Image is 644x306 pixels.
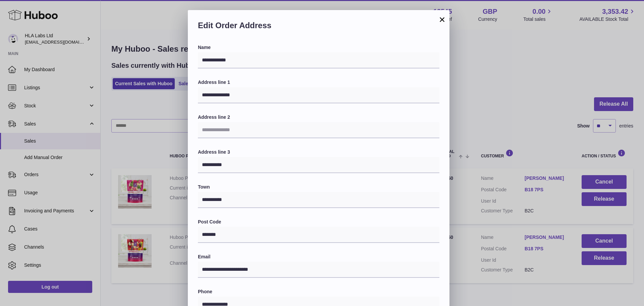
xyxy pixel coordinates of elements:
label: Post Code [198,219,439,225]
label: Address line 3 [198,149,439,155]
label: Phone [198,289,439,295]
h2: Edit Order Address [198,20,439,34]
button: × [438,15,446,23]
label: Address line 1 [198,79,439,86]
label: Town [198,184,439,190]
label: Name [198,44,439,51]
label: Email [198,254,439,260]
label: Address line 2 [198,114,439,120]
